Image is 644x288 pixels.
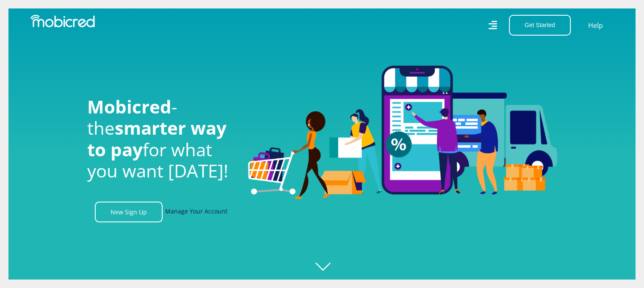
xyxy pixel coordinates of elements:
[248,66,557,199] img: Welcome to Mobicred
[87,96,235,182] h1: - the for what you want [DATE]!
[509,15,571,36] button: Get Started
[165,202,227,222] a: Manage Your Account
[588,20,603,31] a: Help
[87,116,227,161] span: smarter way to pay
[95,202,163,222] a: New Sign Up
[30,15,95,28] img: Mobicred
[87,94,171,119] span: Mobicred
